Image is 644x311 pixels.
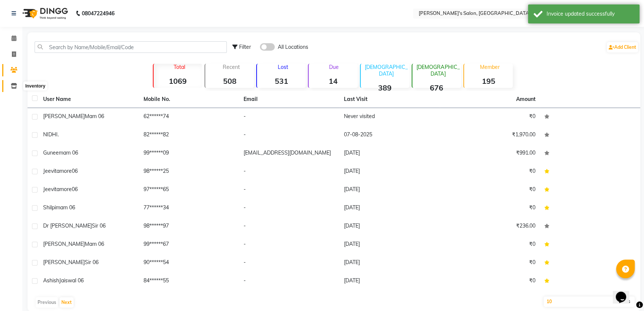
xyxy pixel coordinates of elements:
[364,64,409,77] p: [DEMOGRAPHIC_DATA]
[440,254,540,272] td: ₹0
[43,259,85,266] span: [PERSON_NAME]
[415,64,461,77] p: [DEMOGRAPHIC_DATA]
[43,241,85,247] span: [PERSON_NAME]
[154,76,202,86] strong: 1069
[139,91,239,108] th: Mobile No.
[82,3,115,24] b: 08047224946
[440,236,540,254] td: ₹0
[157,64,202,70] p: Total
[339,199,440,218] td: [DATE]
[59,186,78,193] span: more06
[613,281,637,304] iframe: chat widget
[239,145,339,163] td: [EMAIL_ADDRESS][DOMAIN_NAME]
[35,41,227,53] input: Search by Name/Mobile/Email/Code
[59,149,78,156] span: mam 06
[339,272,440,291] td: [DATE]
[239,91,339,108] th: Email
[440,272,540,291] td: ₹0
[440,145,540,163] td: ₹991.00
[43,186,59,193] span: Jeevita
[440,218,540,236] td: ₹236.00
[239,44,251,50] span: Filter
[278,43,308,51] span: All Locations
[339,108,440,126] td: Never visited
[92,222,106,229] span: sir 06
[412,83,461,92] strong: 676
[239,181,339,199] td: -
[59,277,84,284] span: Jaiswal 06
[339,181,440,199] td: [DATE]
[239,163,339,181] td: -
[361,83,409,92] strong: 389
[309,76,357,86] strong: 14
[43,113,85,120] span: [PERSON_NAME]
[205,76,254,86] strong: 508
[467,64,513,70] p: Member
[239,108,339,126] td: -
[339,236,440,254] td: [DATE]
[512,91,540,108] th: Amount
[43,222,92,229] span: Dr [PERSON_NAME]
[58,131,59,138] span: .
[339,91,440,108] th: Last Visit
[260,64,306,70] p: Lost
[607,42,638,53] a: Add Client
[239,272,339,291] td: -
[440,181,540,199] td: ₹0
[43,149,59,156] span: Gunee
[257,76,306,86] strong: 531
[310,64,357,70] p: Due
[23,82,47,91] div: Inventory
[43,131,58,138] span: NIDHI
[440,126,540,145] td: ₹1,970.00
[339,218,440,236] td: [DATE]
[339,254,440,272] td: [DATE]
[43,277,59,284] span: Ashish
[239,254,339,272] td: -
[339,163,440,181] td: [DATE]
[43,204,56,211] span: Shilpi
[339,126,440,145] td: 07-08-2025
[43,168,59,174] span: Jeevita
[547,10,634,18] div: Invoice updated successfully
[239,218,339,236] td: -
[59,168,78,174] span: more06
[239,126,339,145] td: -
[39,91,139,108] th: User Name
[440,199,540,218] td: ₹0
[239,199,339,218] td: -
[440,108,540,126] td: ₹0
[85,113,104,120] span: mam 06
[208,64,254,70] p: Recent
[19,3,70,24] img: logo
[464,76,513,86] strong: 195
[440,163,540,181] td: ₹0
[59,297,74,308] button: Next
[339,145,440,163] td: [DATE]
[85,241,104,247] span: Mam 06
[239,236,339,254] td: -
[56,204,75,211] span: mam 06
[85,259,99,266] span: sir 06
